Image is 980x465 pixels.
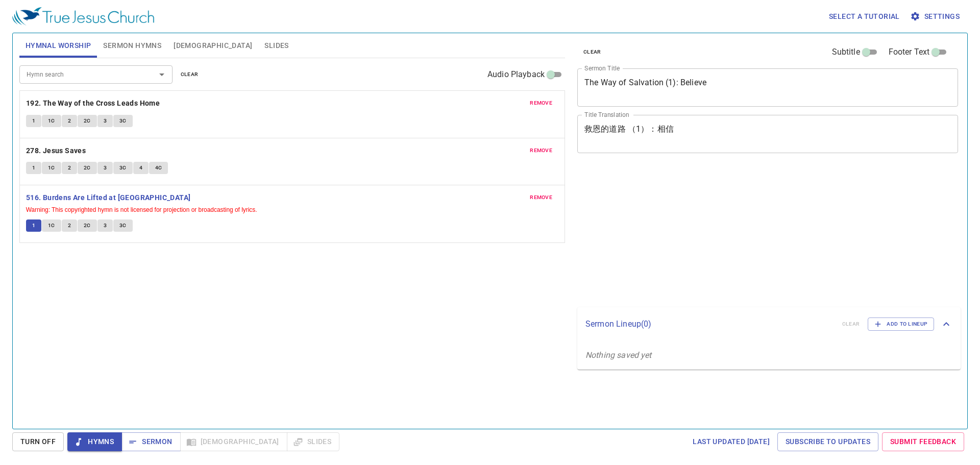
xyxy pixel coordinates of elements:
[882,432,964,451] a: Submit Feedback
[825,7,904,26] button: Select a tutorial
[67,432,122,451] button: Hymns
[26,115,41,127] button: 1
[912,10,960,23] span: Settings
[32,116,35,126] span: 1
[121,432,180,451] button: Sermon
[76,435,114,448] span: Hymns
[12,432,64,451] button: Turn Off
[42,115,61,127] button: 1C
[181,70,199,79] span: clear
[149,162,168,174] button: 4C
[32,221,35,230] span: 1
[97,219,113,232] button: 3
[530,99,552,108] span: remove
[104,221,107,230] span: 3
[42,162,61,174] button: 1C
[42,219,61,232] button: 1C
[264,39,288,52] span: Slides
[868,317,934,331] button: Add to Lineup
[78,115,97,127] button: 2C
[78,162,97,174] button: 2C
[119,116,127,126] span: 3C
[84,221,91,230] span: 2C
[84,163,91,173] span: 2C
[133,162,149,174] button: 4
[155,67,169,82] button: Open
[584,124,951,143] textarea: 救恩的道路 （1）：相信
[577,307,961,341] div: Sermon Lineup(0)clearAdd to Lineup
[174,39,252,52] span: [DEMOGRAPHIC_DATA]
[890,435,956,448] span: Submit Feedback
[12,7,154,26] img: True Jesus Church
[104,116,107,126] span: 3
[26,191,192,204] button: 516. Burdens Are Lifted at [GEOGRAPHIC_DATA]
[524,191,558,204] button: remove
[26,97,160,110] b: 192. The Way of the Cross Leads Home
[119,163,127,173] span: 3C
[26,206,257,213] small: Warning: This copyrighted hymn is not licensed for projection or broadcasting of lyrics.
[62,219,77,232] button: 2
[97,115,113,127] button: 3
[48,221,55,230] span: 1C
[573,164,883,303] iframe: from-child
[874,320,927,329] span: Add to Lineup
[584,78,951,97] textarea: The Way of Salvation (1): Believe
[48,163,55,173] span: 1C
[130,435,172,448] span: Sermon
[777,432,878,451] a: Subscribe to Updates
[889,46,930,58] span: Footer Text
[524,144,558,157] button: remove
[26,144,88,157] button: 278. Jesus Saves
[68,221,71,230] span: 2
[487,68,545,81] span: Audio Playback
[78,219,97,232] button: 2C
[68,116,71,126] span: 2
[84,116,91,126] span: 2C
[26,39,91,52] span: Hymnal Worship
[26,191,191,204] b: 516. Burdens Are Lifted at [GEOGRAPHIC_DATA]
[62,115,77,127] button: 2
[103,39,161,52] span: Sermon Hymns
[104,163,107,173] span: 3
[175,68,205,81] button: clear
[48,116,55,126] span: 1C
[26,162,41,174] button: 1
[577,46,607,58] button: clear
[689,432,774,451] a: Last updated [DATE]
[26,219,41,232] button: 1
[585,318,834,330] p: Sermon Lineup ( 0 )
[113,115,133,127] button: 3C
[62,162,77,174] button: 2
[32,163,35,173] span: 1
[139,163,142,173] span: 4
[113,219,133,232] button: 3C
[786,435,870,448] span: Subscribe to Updates
[155,163,162,173] span: 4C
[119,221,127,230] span: 3C
[693,435,770,448] span: Last updated [DATE]
[583,47,601,57] span: clear
[68,163,71,173] span: 2
[20,435,56,448] span: Turn Off
[585,350,652,360] i: Nothing saved yet
[113,162,133,174] button: 3C
[26,144,86,157] b: 278. Jesus Saves
[530,146,552,155] span: remove
[832,46,860,58] span: Subtitle
[524,97,558,109] button: remove
[97,162,113,174] button: 3
[530,193,552,202] span: remove
[829,10,900,23] span: Select a tutorial
[908,7,964,26] button: Settings
[26,97,162,110] button: 192. The Way of the Cross Leads Home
